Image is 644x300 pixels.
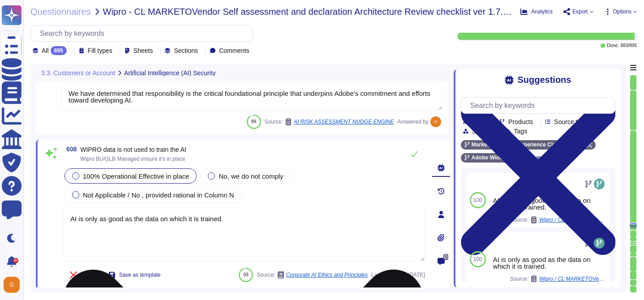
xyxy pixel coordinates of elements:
span: No, we do not comply [219,172,283,180]
textarea: We have determined that responsibility is the critical foundational principle that underpins Adob... [61,82,443,110]
span: Not Applicable / No , provided rational in Column N [83,191,234,199]
img: user [430,116,441,127]
span: All [42,47,49,54]
span: 100 [473,257,482,262]
span: 3.3. Customers or Account [41,70,115,76]
span: Done: [607,43,619,48]
span: 100 [473,197,482,203]
span: AI RISK ASSESSMENT NUDGE ENGINE [294,119,394,124]
span: 93 [244,272,249,277]
span: 883 / 895 [621,43,637,48]
span: Source: [265,118,394,125]
span: Answered by [397,119,428,124]
div: 895 [51,46,67,55]
button: Analytics [520,8,553,15]
span: 608 [63,146,77,152]
span: 89 [251,119,256,124]
img: user [4,277,20,293]
span: 0 [443,254,448,260]
span: Questionnaires [30,7,91,16]
span: Sheets [133,47,153,54]
input: Search by keywords [466,98,615,113]
button: user [2,275,26,295]
span: Fill types [88,47,112,54]
span: WIPRO data is not used to train the AI [80,146,186,153]
span: 100% Operational Effective in place [83,172,189,180]
span: Sections [174,47,198,54]
textarea: AI is only as good as the data on which it is trained. [63,208,425,261]
span: Options [613,9,631,14]
span: Wipro BU/GLB Managed ensure it's in place [80,156,185,162]
span: Export [572,9,588,14]
span: Artificial Intelligence (AI) Security [124,70,216,76]
input: Search by keywords [35,26,253,41]
span: Comments [219,47,249,54]
span: Wipro - CL MARKETOVendor Self assessment and declaration Architecture Review checklist ver 1.7.9 ... [103,7,513,16]
span: Analytics [531,9,553,14]
div: 9+ [13,258,18,263]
